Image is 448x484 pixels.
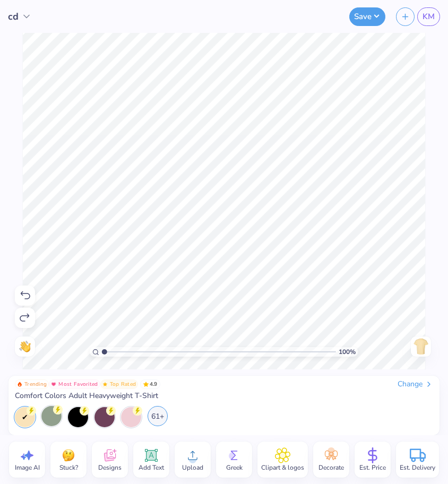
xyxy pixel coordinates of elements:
[318,463,344,472] span: Decorate
[412,338,429,355] img: Back
[15,391,158,401] span: Comfort Colors Adult Heavyweight T-Shirt
[98,463,122,472] span: Designs
[400,463,435,472] span: Est. Delivery
[17,382,22,387] img: Trending sort
[102,382,108,387] img: Top Rated sort
[110,382,136,387] span: Top Rated
[423,11,435,23] span: KM
[139,463,164,472] span: Add Text
[226,463,243,472] span: Greek
[417,7,440,26] a: KM
[349,7,385,26] button: Save
[398,379,433,389] div: Change
[140,379,160,389] span: 4.9
[261,463,304,472] span: Clipart & logos
[182,463,203,472] span: Upload
[100,379,139,389] button: Badge Button
[49,379,100,389] button: Badge Button
[148,406,168,426] div: 61+
[8,10,19,24] span: cd
[61,447,76,463] img: Stuck?
[15,463,40,472] span: Image AI
[359,463,386,472] span: Est. Price
[339,347,356,357] span: 100 %
[51,382,56,387] img: Most Favorited sort
[24,382,47,387] span: Trending
[15,379,49,389] button: Badge Button
[58,382,98,387] span: Most Favorited
[59,463,78,472] span: Stuck?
